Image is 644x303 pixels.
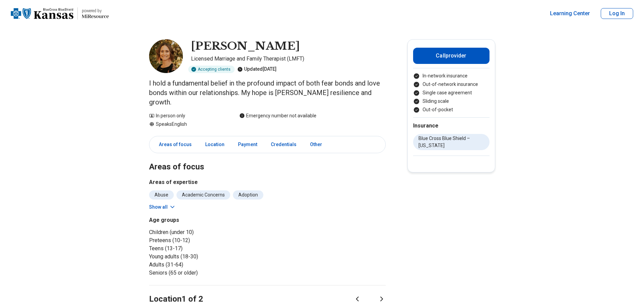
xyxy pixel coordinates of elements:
[413,122,490,130] h2: Insurance
[413,48,490,64] button: Callprovider
[239,112,316,119] div: Emergency number not available
[413,81,490,88] li: Out-of-network insurance
[82,8,109,14] p: powered by
[234,138,261,151] a: Payment
[149,204,176,211] button: Show all
[151,138,196,151] a: Areas of focus
[149,261,265,269] li: Adults (31-64)
[149,39,183,73] img: Lisa Moore, Licensed Marriage and Family Therapist (LMFT)
[149,121,226,128] div: Speaks English
[188,66,235,73] div: Accepting clients
[191,39,300,53] h1: [PERSON_NAME]
[149,145,386,173] h2: Areas of focus
[413,98,490,105] li: Sliding scale
[149,178,386,186] h3: Areas of expertise
[11,3,109,24] a: Home page
[550,9,590,18] a: Learning Center
[237,66,277,73] div: Updated [DATE]
[149,269,265,277] li: Seniors (65 or older)
[306,138,330,151] a: Other
[233,190,263,200] li: Adoption
[149,244,265,253] li: Teens (13-17)
[149,190,174,200] li: Abuse
[413,134,490,150] li: Blue Cross Blue Shield – [US_STATE]
[149,236,265,244] li: Preteens (10-12)
[601,8,633,19] button: Log In
[149,228,265,236] li: Children (under 10)
[413,72,490,113] ul: Payment options
[149,78,386,107] p: I hold a fundamental belief in the profound impact of both fear bonds and love bonds within our r...
[413,106,490,113] li: Out-of-pocket
[413,89,490,96] li: Single case agreement
[267,138,301,151] a: Credentials
[201,138,229,151] a: Location
[149,216,265,224] h3: Age groups
[176,190,230,200] li: Academic Concerns
[149,253,265,261] li: Young adults (18-30)
[149,112,226,119] div: In person only
[191,55,386,63] p: Licensed Marriage and Family Therapist (LMFT)
[413,72,490,79] li: In-network insurance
